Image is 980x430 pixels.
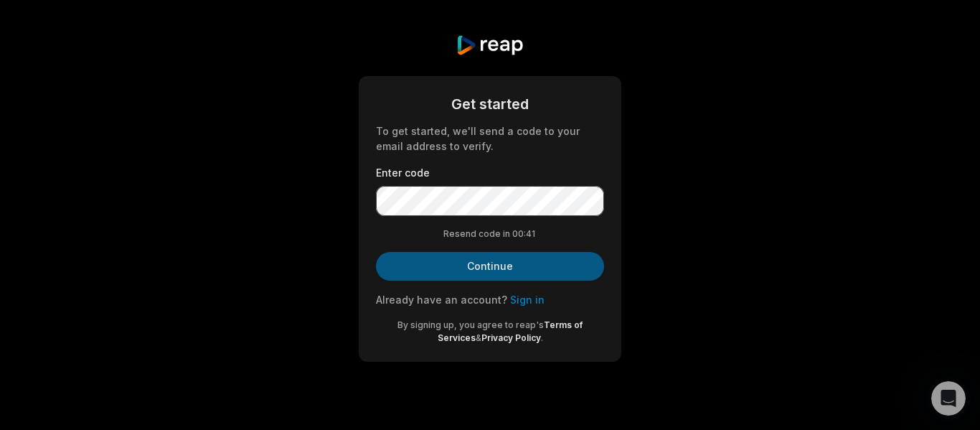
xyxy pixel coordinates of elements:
span: 41 [526,228,537,240]
span: By signing up, you agree to reap's [397,319,544,330]
span: Already have an account? [376,294,507,306]
span: & [476,332,481,343]
div: To get started, we'll send a code to your email address to verify. [376,123,604,154]
label: Enter code [376,165,604,180]
iframe: Intercom live chat [931,381,966,416]
span: . [541,332,543,343]
button: Continue [376,252,604,281]
a: Sign in [510,294,545,306]
a: Terms of Services [438,319,583,343]
div: Resend code in 00: [376,228,604,240]
img: reap [456,34,524,56]
div: Get started [376,93,604,115]
a: Privacy Policy [481,332,541,343]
